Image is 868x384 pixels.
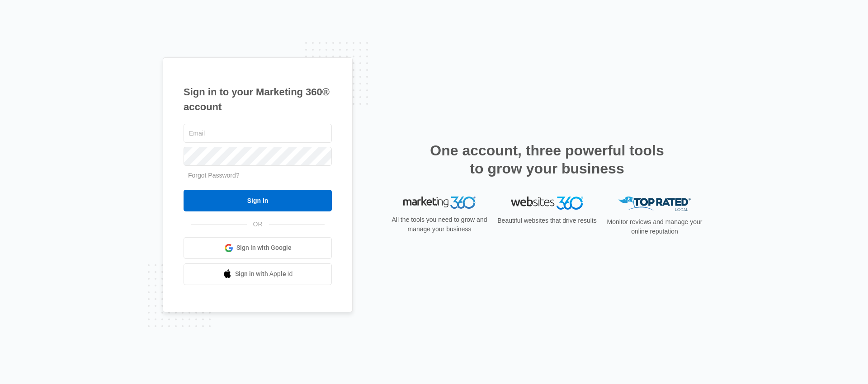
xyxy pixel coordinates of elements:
[389,215,490,234] p: All the tools you need to grow and manage your business
[511,197,583,210] img: Websites 360
[247,220,269,229] span: OR
[235,269,293,279] span: Sign in with Apple Id
[236,243,292,253] span: Sign in with Google
[184,237,332,259] a: Sign in with Google
[427,141,667,178] h2: One account, three powerful tools to grow your business
[496,216,598,225] p: Beautiful websites that drive results
[184,124,332,143] input: Email
[184,84,332,114] h1: Sign in to your Marketing 360® account
[184,190,332,211] input: Sign In
[184,263,332,285] a: Sign in with Apple Id
[403,197,476,209] img: Marketing 360
[618,197,691,211] img: Top Rated Local
[604,217,705,236] p: Monitor reviews and manage your online reputation
[188,172,240,179] a: Forgot Password?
